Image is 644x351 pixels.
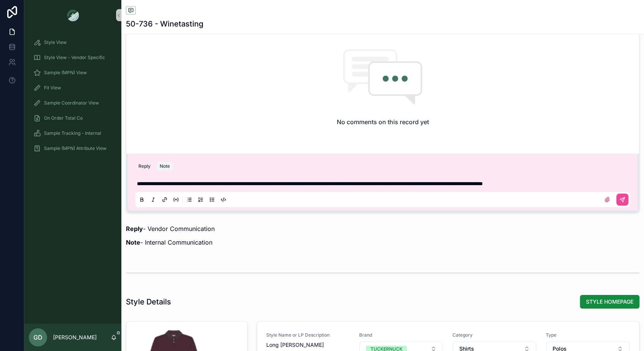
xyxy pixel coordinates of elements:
[359,332,443,338] span: Brand
[29,66,117,80] a: Sample (MPN) View
[126,225,143,232] strong: Reply
[44,145,107,151] span: Sample (MPN) Attribute View
[135,162,154,171] button: Reply
[24,30,121,165] div: scrollable content
[266,341,350,349] span: Long [PERSON_NAME]
[44,55,105,61] span: Style View - Vendor Specific
[67,9,79,21] img: App logo
[44,115,83,121] span: On Order Total Co
[29,126,117,140] a: Sample Tracking - Internal
[126,239,140,246] strong: Note
[44,70,87,76] span: Sample (MPN) View
[29,142,117,155] a: Sample (MPN) Attribute View
[29,111,117,125] a: On Order Total Co
[29,81,117,95] a: Fit View
[546,332,630,338] span: Type
[452,332,537,338] span: Category
[157,162,173,171] button: Note
[160,163,170,169] div: Note
[53,334,97,341] p: [PERSON_NAME]
[44,39,67,45] span: Style View
[266,332,350,338] span: Style Name or LP Description
[29,96,117,110] a: Sample Coordinator View
[126,224,639,233] p: - Vendor Communication
[44,100,99,106] span: Sample Coordinator View
[33,333,42,342] span: GD
[29,51,117,64] a: Style View - Vendor Specific
[44,130,101,136] span: Sample Tracking - Internal
[126,296,171,307] h1: Style Details
[126,19,203,29] h1: 50-736 - Winetasting
[337,117,429,126] h2: No comments on this record yet
[126,238,639,247] p: - Internal Communication
[29,36,117,49] a: Style View
[44,85,61,91] span: Fit View
[586,298,633,306] span: STYLE HOMEPAGE
[580,295,639,309] button: STYLE HOMEPAGE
